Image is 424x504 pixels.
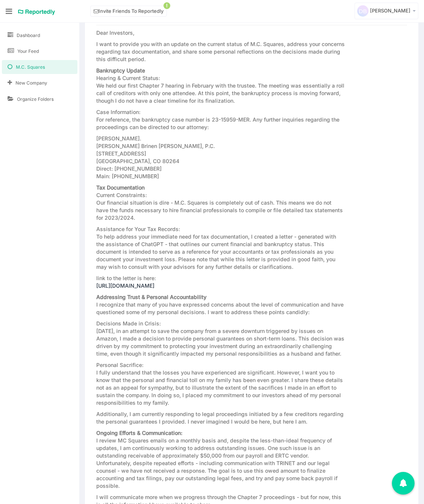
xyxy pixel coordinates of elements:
[15,80,47,86] span: New Company
[96,135,345,180] p: [PERSON_NAME]. [PERSON_NAME] Brinen [PERSON_NAME], P.C. [STREET_ADDRESS] [GEOGRAPHIC_DATA], CO 80...
[96,67,145,74] strong: Bankruptcy Update
[163,2,170,9] span: !
[2,28,77,42] a: Dashboard
[90,6,167,17] a: Invite Friends To Reportedly!
[96,429,345,490] p: I review MC Squares emails on a monthly basis and, despite the less-than-ideal frequency of updat...
[2,60,77,74] a: M.C. Squares
[2,44,77,58] a: Your Feed
[96,430,182,436] strong: Ongoing Efforts & Communication:
[17,48,39,54] span: Your Feed
[2,76,77,90] a: New Company
[96,410,345,425] p: Additionally, I am currently responding to legal proceedings initiated by a few creditors regardi...
[96,184,345,222] p: Current Constraints: Our financial situation is dire - M.C. Squares is completely out of cash. Th...
[96,361,345,407] p: Personal Sacrifice: I fully understand that the losses you have experienced are significant. Howe...
[355,3,418,19] a: [PERSON_NAME]
[96,293,345,316] p: I recognize that many of you have expressed concerns about the level of communication and have qu...
[16,64,45,70] span: M.C. Squares
[96,274,345,290] p: link to the letter is here:
[96,282,154,289] a: [URL][DOMAIN_NAME]
[96,67,345,105] p: Hearing & Current Status: We held our first Chapter 7 hearing in February with the trustee. The m...
[96,294,207,300] strong: Addressing Trust & Personal Accountability
[96,29,345,37] p: Dear Investors,
[18,6,56,18] a: Reportedly
[96,184,145,191] strong: Tax Documentation
[96,225,345,271] p: Assistance for Your Tax Records: To help address your immediate need for tax documentation, I cre...
[96,108,345,131] p: Case Information: For reference, the bankruptcy case number is 23-15959-MER. Any further inquirie...
[2,92,77,106] a: Organize Folders
[17,96,54,102] span: Organize Folders
[357,5,368,17] img: svg+xml;base64,PD94bWwgdmVyc2lvbj0iMS4wIiBlbmNvZGluZz0iVVRGLTgiPz4KICAgICAg%0APHN2ZyB2ZXJzaW9uPSI...
[96,40,345,63] p: I want to provide you with an update on the current status of M.C. Squares, address your concerns...
[17,32,40,39] span: Dashboard
[370,8,410,14] span: [PERSON_NAME]
[96,320,345,358] p: Decisions Made in Crisis: [DATE], in an attempt to save the company from a severe downturn trigge...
